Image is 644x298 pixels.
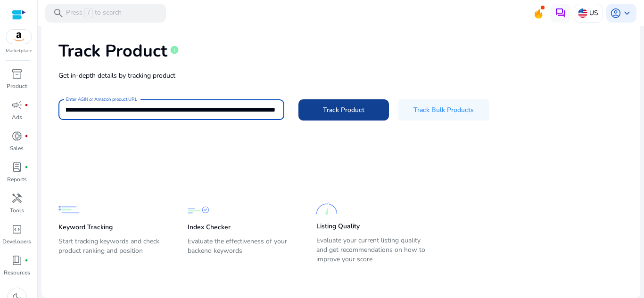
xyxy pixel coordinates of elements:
[25,258,28,262] span: fiber_manual_record
[2,237,31,246] p: Developers
[25,165,28,169] span: fiber_manual_record
[11,255,23,266] span: book_4
[589,5,598,21] p: US
[10,144,24,153] p: Sales
[188,237,298,263] p: Evaluate the effectiveness of your backend keywords
[84,8,93,18] span: /
[6,48,32,55] p: Marketplace
[316,222,360,231] p: Listing Quality
[58,199,80,220] img: Keyword Tracking
[58,41,167,61] h1: Track Product
[170,45,179,55] span: info
[316,236,427,264] p: Evaluate your current listing quality and get recommendations on how to improve your score
[11,68,23,80] span: inventory_2
[621,8,633,19] span: keyboard_arrow_down
[11,224,23,235] span: code_blocks
[7,175,27,184] p: Reports
[188,223,231,232] p: Index Checker
[11,161,23,173] span: lab_profile
[25,103,28,107] span: fiber_manual_record
[53,8,64,19] span: search
[298,99,389,121] button: Track Product
[11,193,23,204] span: handyman
[58,223,113,232] p: Keyword Tracking
[11,130,23,142] span: donut_small
[413,105,474,115] span: Track Bulk Products
[58,237,169,263] p: Start tracking keywords and check product ranking and position
[66,96,137,103] mat-label: Enter ASIN or Amazon product URL
[58,71,623,81] p: Get in-depth details by tracking product
[578,8,587,18] img: us.svg
[610,8,621,19] span: account_circle
[316,198,338,219] img: Listing Quality
[4,268,30,277] p: Resources
[12,113,22,121] p: Ads
[25,134,28,138] span: fiber_manual_record
[10,206,24,215] p: Tools
[6,30,32,44] img: amazon.svg
[323,105,364,115] span: Track Product
[398,99,489,121] button: Track Bulk Products
[7,82,27,90] p: Product
[11,99,23,111] span: campaign
[66,8,122,18] p: Press to search
[188,199,209,220] img: Index Checker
